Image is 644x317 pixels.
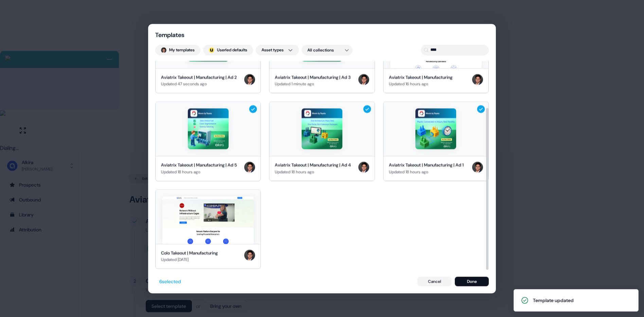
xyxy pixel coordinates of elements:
div: Aviatrix Takeout | Manufacturing | Ad 5 [161,162,237,169]
div: Updated 47 seconds ago [161,81,237,87]
img: Hugh [472,162,483,173]
div: Colo Takeout | Manufacturing [161,250,218,257]
div: Aviatrix Takeout | Manufacturing | Ad 1 [389,162,464,169]
div: Aviatrix Takeout | Manufacturing | Ad 3 [275,74,351,81]
button: All collections [302,45,353,55]
span: All collections [307,47,334,53]
img: Aviatrix Takeout | Manufacturing | Ad 3 [302,21,342,61]
div: Updated 16 hours ago [389,81,452,87]
div: Updated 18 hours ago [389,169,464,175]
img: Hugh [472,74,483,85]
button: 6selected [155,276,185,287]
button: Asset types [256,45,299,55]
div: ; [209,47,214,53]
img: Aviatrix Takeout | Manufacturing | Ad 2 [188,21,229,61]
img: Aviatrix Takeout | Manufacturing | Ad 5 [188,108,229,149]
button: Done [455,277,489,286]
div: Updated 18 hours ago [161,169,237,175]
img: Hugh [244,74,255,85]
img: Aviatrix Takeout | Manufacturing | Ad 1 [415,108,456,149]
button: Cancel [417,277,451,286]
button: Colo Takeout | ManufacturingColo Takeout | ManufacturingUpdated [DATE]Hugh [155,189,261,269]
img: userled logo [209,47,214,53]
button: Aviatrix Takeout | ManufacturingAviatrix Takeout | ManufacturingUpdated 16 hours agoHugh [383,14,489,93]
button: Aviatrix Takeout | Manufacturing | Ad 2Aviatrix Takeout | Manufacturing | Ad 2Updated 47 seconds ... [155,14,261,93]
img: Aviatrix Takeout | Manufacturing [390,21,482,68]
img: Hugh [358,162,369,173]
div: Updated 1 minute ago [275,81,351,87]
button: Aviatrix Takeout | Manufacturing | Ad 5Aviatrix Takeout | Manufacturing | Ad 5Updated 18 hours ag... [155,101,261,181]
div: Aviatrix Takeout | Manufacturing | Ad 4 [275,162,351,169]
img: Hugh [244,162,255,173]
div: Updated 18 hours ago [275,169,351,175]
button: Aviatrix Takeout | Manufacturing | Ad 1Aviatrix Takeout | Manufacturing | Ad 1Updated 18 hours ag... [383,101,489,181]
div: Updated [DATE] [161,256,218,263]
div: Aviatrix Takeout | Manufacturing | Ad 2 [161,74,237,81]
img: Hugh [161,47,166,53]
div: Aviatrix Takeout | Manufacturing [389,74,452,81]
img: Colo Takeout | Manufacturing [162,196,254,244]
img: Hugh [358,74,369,85]
img: Aviatrix Takeout | Manufacturing | Ad 4 [302,108,342,149]
div: 6 selected [159,278,181,285]
div: Templates [155,31,223,39]
button: Aviatrix Takeout | Manufacturing | Ad 4Aviatrix Takeout | Manufacturing | Ad 4Updated 18 hours ag... [269,101,375,181]
img: Hugh [244,250,255,261]
button: Aviatrix Takeout | Manufacturing | Ad 3Aviatrix Takeout | Manufacturing | Ad 3Updated 1 minute ag... [269,14,375,93]
button: My templates [155,45,200,55]
button: userled logo;Userled defaults [203,45,253,55]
